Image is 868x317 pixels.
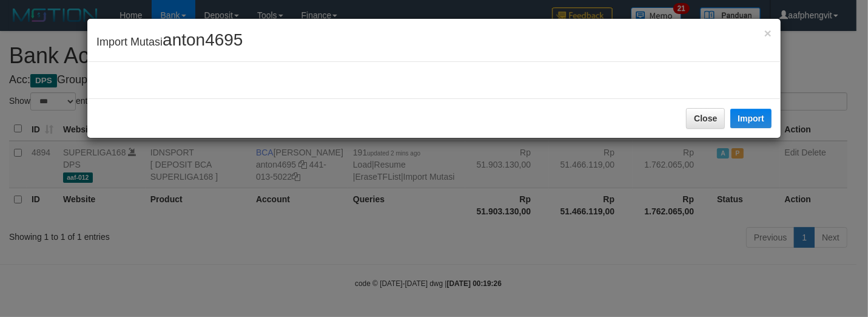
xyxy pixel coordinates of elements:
[163,30,243,49] span: anton4695
[764,27,772,39] button: Close
[730,109,772,128] button: Import
[96,36,243,48] span: Import Mutasi
[764,26,772,40] span: ×
[686,108,725,129] button: Close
